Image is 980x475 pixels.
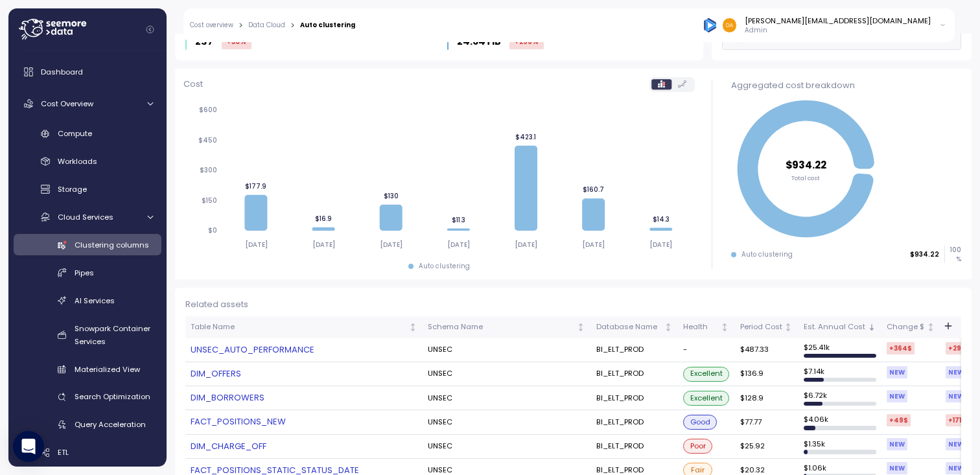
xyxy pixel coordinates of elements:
td: UNSEC [423,362,590,386]
th: Change $Not sorted [881,316,940,338]
tspan: $0 [208,226,217,235]
span: Pipes [75,268,94,278]
div: Auto clustering [741,250,793,259]
a: AI Services [14,290,161,311]
a: DIM_CHARGE_OFF [191,440,417,453]
tspan: $130 [383,191,398,200]
span: Cloud Services [58,212,113,222]
div: Table Name [191,321,406,333]
a: DIM_OFFERS [191,367,417,380]
div: Database Name [596,321,662,333]
td: BI_ELT_PROD [591,338,678,362]
span: Workloads [58,156,97,167]
img: 684936bde12995657316ed44.PNG [703,18,717,32]
tspan: Total cost [791,173,820,181]
td: - [678,338,735,362]
tspan: $934.22 [786,158,826,172]
td: UNSEC [423,338,590,362]
tspan: [DATE] [515,240,537,249]
a: Pipes [14,262,161,283]
a: Clustering columns [14,234,161,255]
td: $ 1.35k [799,435,881,459]
p: 100 % [945,246,961,263]
span: Dashboard [41,67,83,77]
td: UNSEC [423,410,590,434]
th: Database NameNot sorted [591,316,678,338]
th: Est. Annual CostSorted descending [799,316,881,338]
tspan: $177.9 [245,181,266,190]
a: Snowpark Container Services [14,318,161,352]
div: Not sorted [664,323,673,332]
a: Search Optimization [14,386,161,408]
tspan: [DATE] [244,240,267,249]
div: [PERSON_NAME][EMAIL_ADDRESS][DOMAIN_NAME] [745,16,931,26]
div: +49 $ [887,414,911,426]
td: $ 7.14k [799,362,881,386]
a: ETL [14,442,161,463]
th: Schema NameNot sorted [423,316,590,338]
tspan: [DATE] [312,240,334,249]
div: NEW [887,366,907,378]
div: NEW [887,462,907,474]
a: Workloads [14,151,161,172]
td: $128.9 [735,386,799,410]
div: Change $ [887,321,924,333]
div: Excellent [683,367,730,382]
div: Not sorted [408,323,417,332]
a: Compute [14,123,161,145]
div: Aggregated cost breakdown [731,79,961,92]
div: Not sorted [576,323,585,332]
span: AI Services [75,295,115,306]
span: Clustering columns [75,240,149,250]
img: 017aaa7af6563226eb73e226eb4f2070 [723,18,736,32]
div: Good [683,415,717,430]
a: Storage [14,179,161,200]
td: BI_ELT_PROD [591,435,678,459]
p: Cost [183,78,203,91]
a: Dashboard [14,59,161,85]
tspan: $423.1 [515,132,536,141]
div: Est. Annual Cost [804,321,865,333]
tspan: [DATE] [582,240,605,249]
div: Schema Name [428,321,574,333]
td: $ 6.72k [799,386,881,410]
span: Search Optimization [75,391,150,402]
a: UNSEC_AUTO_PERFORMANCE [191,343,417,356]
span: Query Acceleration [75,419,146,430]
th: Table NameNot sorted [185,316,423,338]
tspan: [DATE] [447,240,470,249]
div: NEW [887,390,907,402]
td: BI_ELT_PROD [591,386,678,410]
p: $934.22 [910,250,939,259]
div: Auto clustering [300,22,355,29]
td: $25.92 [735,435,799,459]
div: NEW [887,438,907,450]
tspan: $11.3 [452,215,465,224]
div: +364 $ [887,342,915,354]
div: Sorted descending [867,323,876,332]
div: > [290,21,295,30]
div: Not sorted [926,323,935,332]
tspan: [DATE] [380,240,402,249]
a: Cost Overview [14,91,161,117]
span: ETL [58,447,69,458]
div: Related assets [185,298,961,311]
a: DIM_BORROWERS [191,391,417,404]
p: Admin [745,26,931,35]
div: Not sorted [720,323,729,332]
div: > [239,21,243,30]
td: $77.77 [735,410,799,434]
tspan: $450 [198,136,217,145]
td: $ 25.41k [799,338,881,362]
th: Period CostNot sorted [735,316,799,338]
div: Auto clustering [419,262,470,271]
span: Cost Overview [41,98,93,109]
div: Poor [683,439,713,454]
tspan: $150 [202,196,217,205]
a: Materialized View [14,358,161,380]
span: Materialized View [75,364,140,375]
th: HealthNot sorted [678,316,735,338]
tspan: $14.3 [653,214,670,223]
td: UNSEC [423,386,590,410]
span: Compute [58,128,92,139]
